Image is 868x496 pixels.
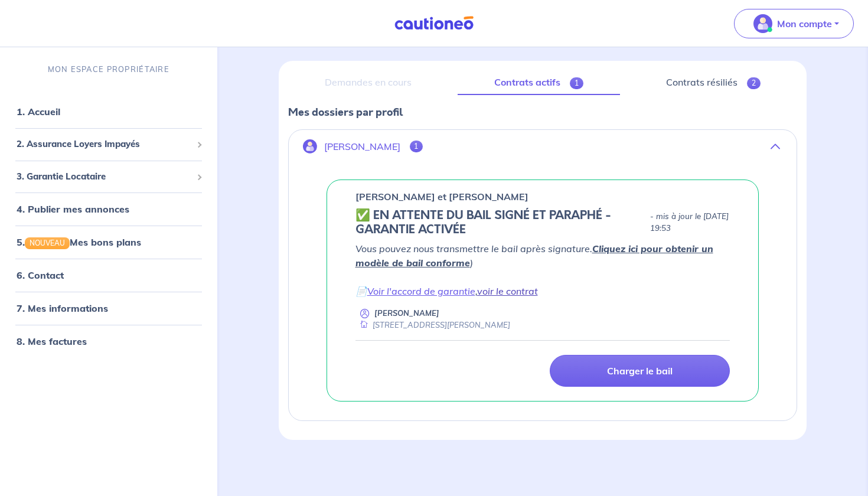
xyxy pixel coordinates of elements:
p: Mon compte [777,17,832,31]
span: 1 [410,141,423,152]
em: Vous pouvez nous transmettre le bail après signature. ) [355,243,713,269]
div: 1. Accueil [5,100,213,123]
div: 5.NOUVEAUMes bons plans [5,230,213,254]
span: 3. Garantie Locataire [17,170,192,184]
a: Charger le bail [550,355,730,387]
p: Mes dossiers par profil [288,105,798,120]
span: 1 [570,77,583,89]
span: 2 [747,77,761,89]
button: [PERSON_NAME]1 [289,132,797,161]
a: 8. Mes factures [17,335,87,347]
img: Cautioneo [390,16,478,31]
div: state: CONTRACT-SIGNED, Context: IN-LANDLORD,IS-GL-CAUTION-IN-LANDLORD [355,208,730,237]
a: 7. Mes informations [17,302,108,314]
a: voir le contrat [477,285,538,297]
p: - mis à jour le [DATE] 19:53 [650,211,730,234]
a: 6. Contact [17,269,64,281]
div: 7. Mes informations [5,296,213,320]
div: 4. Publier mes annonces [5,197,213,221]
img: illu_account.svg [303,139,317,154]
p: [PERSON_NAME] [324,141,400,152]
a: Contrats résiliés2 [629,70,797,95]
a: Voir l'accord de garantie [367,285,475,297]
a: 4. Publier mes annonces [17,203,129,215]
p: Charger le bail [607,365,673,377]
div: 2. Assurance Loyers Impayés [5,133,213,156]
div: 6. Contact [5,263,213,287]
p: MON ESPACE PROPRIÉTAIRE [48,64,169,75]
div: 3. Garantie Locataire [5,165,213,188]
h5: ✅️️️ EN ATTENTE DU BAIL SIGNÉ ET PARAPHÉ - GARANTIE ACTIVÉE [355,208,645,237]
button: illu_account_valid_menu.svgMon compte [734,9,854,38]
span: 2. Assurance Loyers Impayés [17,138,192,151]
p: [PERSON_NAME] et [PERSON_NAME] [355,190,528,204]
img: illu_account_valid_menu.svg [753,14,772,33]
a: 1. Accueil [17,106,60,118]
em: 📄 , [355,285,538,297]
div: [STREET_ADDRESS][PERSON_NAME] [355,319,510,331]
a: 5.NOUVEAUMes bons plans [17,236,141,248]
div: 8. Mes factures [5,329,213,353]
a: Contrats actifs1 [458,70,620,95]
p: [PERSON_NAME] [374,308,439,319]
